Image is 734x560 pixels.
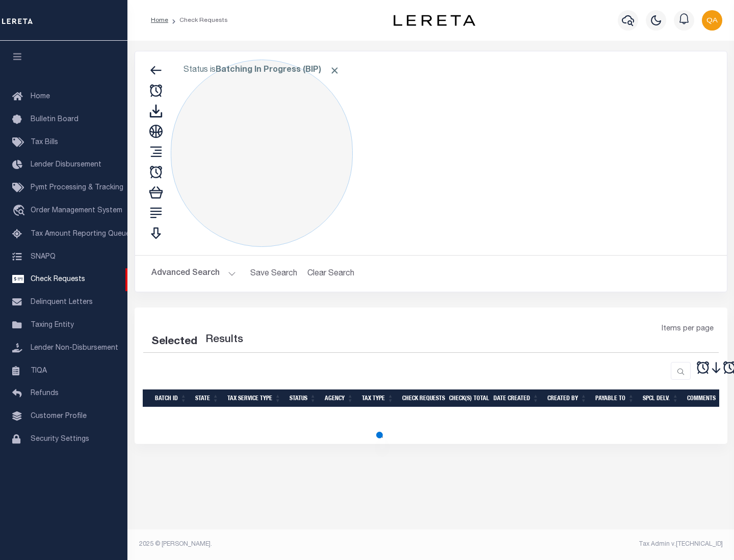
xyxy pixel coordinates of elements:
[132,540,431,549] div: 2025 © [PERSON_NAME].
[31,390,59,397] span: Refunds
[31,276,85,283] span: Check Requests
[489,389,543,407] th: Date Created
[321,389,358,407] th: Agency
[31,253,56,260] span: SNAPQ
[543,389,591,407] th: Created By
[31,322,74,329] span: Taxing Entity
[438,540,723,549] div: Tax Admin v.[TECHNICAL_ID]
[398,389,445,407] th: Check Requests
[31,116,78,123] span: Bulletin Board
[285,389,321,407] th: Status
[216,66,340,74] b: Batching In Progress (BIP)
[31,139,58,146] span: Tax Bills
[244,264,303,284] button: Save Search
[31,345,118,352] span: Lender Non-Disbursement
[31,231,130,238] span: Tax Amount Reporting Queue
[31,413,87,420] span: Customer Profile
[31,207,122,214] span: Order Management System
[394,15,475,26] img: logo-dark.svg
[329,65,340,76] span: Click to Remove
[639,389,683,407] th: Spcl Delv.
[31,436,89,443] span: Security Settings
[31,161,101,169] span: Lender Disbursement
[151,334,197,350] div: Selected
[151,264,236,284] button: Advanced Search
[31,184,123,191] span: Pymt Processing & Tracking
[358,389,398,407] th: Tax Type
[303,264,359,284] button: Clear Search
[12,205,29,218] i: travel_explore
[591,389,639,407] th: Payable To
[702,10,722,31] img: svg+xml;base64,PHN2ZyB4bWxucz0iaHR0cDovL3d3dy53My5vcmcvMjAwMC9zdmciIHBvaW50ZXItZXZlbnRzPSJub25lIi...
[151,17,168,23] a: Home
[683,389,729,407] th: Comments
[31,93,50,100] span: Home
[205,332,243,348] label: Results
[191,389,223,407] th: State
[151,389,191,407] th: Batch Id
[31,367,47,374] span: TIQA
[445,389,489,407] th: Check(s) Total
[171,60,353,247] div: Click to Edit
[31,299,93,306] span: Delinquent Letters
[223,389,285,407] th: Tax Service Type
[168,16,228,25] li: Check Requests
[662,324,714,335] span: Items per page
